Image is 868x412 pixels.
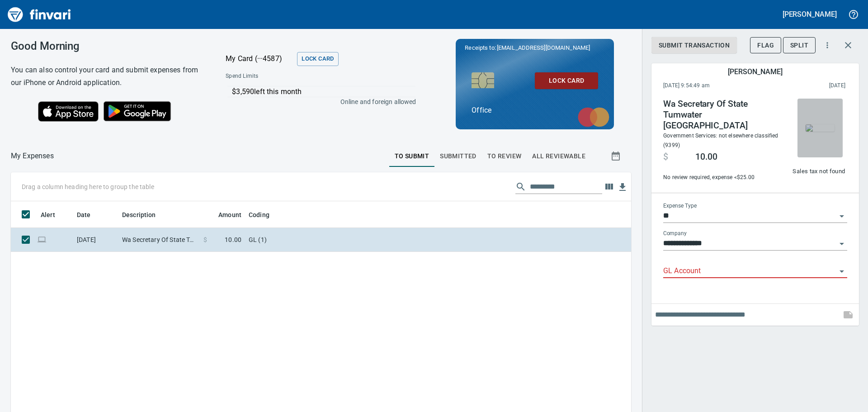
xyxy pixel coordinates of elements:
button: Open [835,210,848,223]
td: [DATE] [73,228,118,252]
span: To Review [487,151,522,162]
button: Lock Card [535,72,598,89]
img: mastercard.svg [573,103,614,132]
span: Description [122,209,168,220]
span: Lock Card [542,75,591,86]
img: Get it on Google Play [99,96,176,126]
button: Submit Transaction [651,37,737,54]
h6: You can also control your card and submit expenses from our iPhone or Android application. [11,64,203,89]
p: Office [472,105,598,116]
span: Sales tax not found [793,166,845,177]
span: Coding [249,209,269,220]
span: This charge was settled by the merchant and appears on the 2025/10/11 statement. [769,81,845,90]
span: 10.00 [225,235,241,244]
span: [DATE] 9:54:49 am [663,81,769,90]
h4: Wa Secretary Of State Tumwater [GEOGRAPHIC_DATA] [663,99,786,131]
span: Spend Limits [226,72,336,81]
span: Date [77,209,91,220]
img: receipts%2Ftapani%2F2025-10-06%2Fqp92ZZ3oooXXrn8OLNgL5LOA0Te2__k3slly4vVG72i2TA4cZ5_2.jpg [806,124,835,132]
span: Submit Transaction [659,40,730,51]
span: $ [663,152,668,162]
button: Split [783,37,816,54]
button: More [817,35,837,55]
button: [PERSON_NAME] [780,7,839,21]
button: Show transactions within a particular date range [602,145,631,167]
button: Lock Card [297,52,338,66]
span: All Reviewable [532,151,585,162]
span: No review required, expense < $25.00 [663,173,786,182]
h5: [PERSON_NAME] [783,9,837,19]
button: Download table [616,180,629,194]
span: Coding [249,209,281,220]
button: Sales tax not found [790,165,847,179]
span: Description [122,209,156,220]
p: $3,590 left this month [232,86,415,97]
td: GL (1) [245,228,471,252]
span: To Submit [395,151,429,162]
span: Submitted [440,151,476,162]
td: Wa Secretary Of State Tumwater [GEOGRAPHIC_DATA] [118,228,200,252]
span: [EMAIL_ADDRESS][DOMAIN_NAME] [496,43,591,52]
span: Alert [41,209,67,220]
span: Lock Card [302,54,334,64]
span: Online transaction [37,237,47,242]
button: Close transaction [837,34,859,56]
p: Receipts to: [465,43,605,52]
img: Finvari [5,4,73,25]
img: Download on the App Store [38,101,99,122]
span: Government Services: not elsewhere classified (9399) [663,133,778,148]
span: 10.00 [695,152,717,162]
p: Drag a column heading here to group the table [22,182,154,191]
label: Company [663,231,687,236]
p: My Card (···4587) [226,53,293,64]
label: Expense Type [663,203,697,208]
span: $ [203,235,207,244]
span: Date [77,209,103,220]
button: Choose columns to display [602,180,616,194]
button: Open [835,265,848,278]
p: My Expenses [11,151,54,161]
button: Open [835,237,848,250]
p: Online and foreign allowed [218,97,416,106]
nav: breadcrumb [11,151,54,161]
h3: Good Morning [11,40,203,52]
span: Alert [41,209,55,220]
button: Flag [750,37,781,54]
span: This records your note into the expense [837,304,859,326]
h5: [PERSON_NAME] [728,67,782,76]
span: Amount [207,209,241,220]
span: Flag [757,40,774,51]
span: Split [790,40,808,51]
span: Amount [218,209,241,220]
